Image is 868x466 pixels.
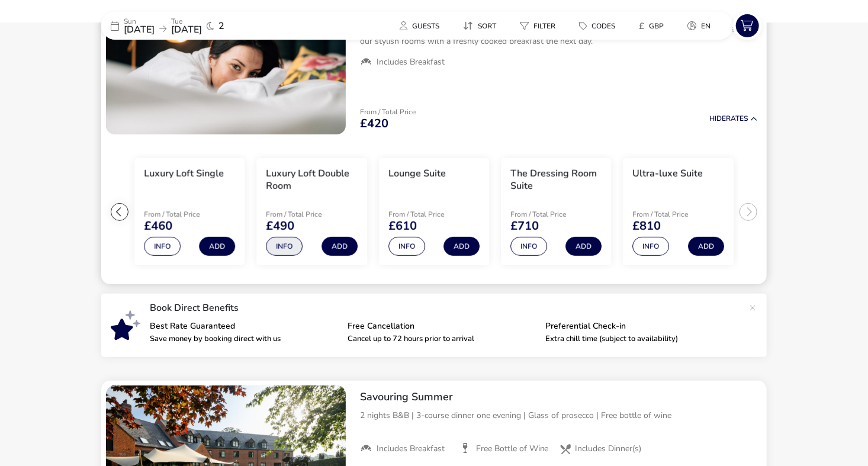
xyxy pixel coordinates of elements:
[688,237,724,256] button: Add
[128,153,250,271] swiper-slide: 3 / 7
[678,17,720,34] button: en
[701,21,711,31] span: en
[150,335,338,343] p: Save money by booking direct with us
[360,108,416,115] p: From / Total Price
[633,220,661,232] span: £810
[144,237,181,256] button: Info
[388,220,417,232] span: £610
[566,237,602,256] button: Add
[360,390,757,404] h2: Savouring Summer
[388,168,446,180] h3: Lounge Suite
[266,237,303,256] button: Info
[629,17,678,34] naf-pibe-menu-bar-item: £GBP
[199,237,235,256] button: Add
[412,21,439,31] span: Guests
[633,168,703,180] h3: Ultra-luxe Suite
[150,322,338,330] p: Best Rate Guaranteed
[649,21,664,31] span: GBP
[454,17,506,34] button: Sort
[639,20,644,32] i: £
[709,115,757,123] button: HideRates
[144,168,224,180] h3: Luxury Loft Single
[476,443,549,454] span: Free Bottle of Wine
[171,18,202,25] p: Tue
[377,443,445,454] span: Includes Breakfast
[510,168,602,192] h3: The Dressing Room Suite
[144,211,228,218] p: From / Total Price
[510,17,570,34] naf-pibe-menu-bar-item: Filter
[360,118,388,130] span: £420
[390,17,449,34] button: Guests
[510,220,539,232] span: £710
[570,17,625,34] button: Codes
[124,23,155,36] span: [DATE]
[388,237,425,256] button: Info
[510,211,594,218] p: From / Total Price
[360,409,757,422] p: 2 nights B&B | 3-course dinner one evening | Glass of prosecco | Free bottle of wine
[351,381,767,464] div: Savouring Summer2 nights B&B | 3-course dinner one evening | Glass of prosecco | Free bottle of w...
[545,335,734,343] p: Extra chill time (subject to availability)
[510,237,547,256] button: Info
[576,443,642,454] span: Includes Dinner(s)
[266,211,350,218] p: From / Total Price
[171,23,202,36] span: [DATE]
[266,168,357,192] h3: Luxury Loft Double Room
[250,153,372,271] swiper-slide: 4 / 7
[570,17,629,34] naf-pibe-menu-bar-item: Codes
[144,220,172,232] span: £460
[533,21,555,31] span: Filter
[443,237,480,256] button: Add
[348,335,536,343] p: Cancel up to 72 hours prior to arrival
[591,21,615,31] span: Codes
[678,17,725,34] naf-pibe-menu-bar-item: en
[124,18,155,25] p: Sun
[478,21,496,31] span: Sort
[633,237,670,256] button: Info
[266,220,294,232] span: £490
[377,57,445,68] span: Includes Breakfast
[495,153,617,271] swiper-slide: 6 / 7
[709,114,726,123] span: Hide
[101,12,279,40] div: Sun[DATE]Tue[DATE]2
[545,322,734,330] p: Preferential Check-in
[510,17,565,34] button: Filter
[150,303,743,313] p: Book Direct Benefits
[348,322,536,330] p: Free Cancellation
[388,211,472,218] p: From / Total Price
[454,17,510,34] naf-pibe-menu-bar-item: Sort
[629,17,673,34] button: £GBP
[218,21,224,31] span: 2
[322,237,358,256] button: Add
[618,153,740,271] swiper-slide: 7 / 7
[390,17,454,34] naf-pibe-menu-bar-item: Guests
[633,211,717,218] p: From / Total Price
[373,153,495,271] swiper-slide: 5 / 7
